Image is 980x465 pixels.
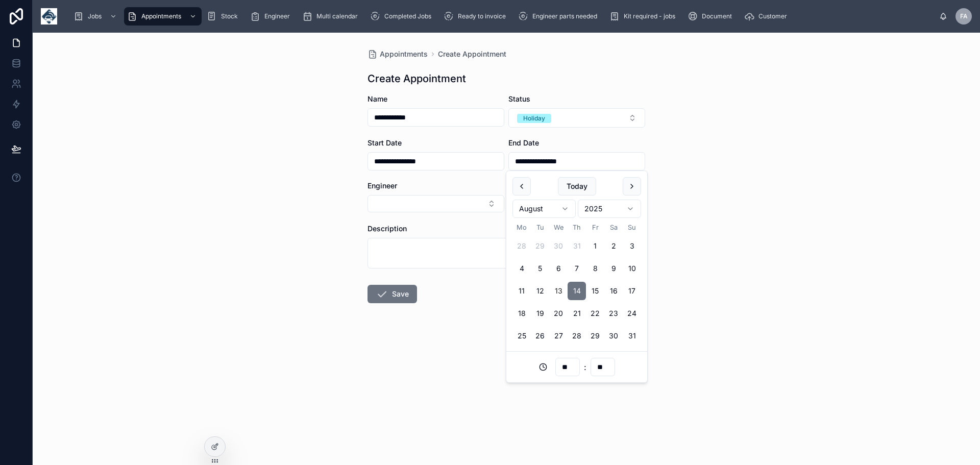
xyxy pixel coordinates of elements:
[586,282,604,300] button: Friday, 15 August 2025
[623,327,641,345] button: Sunday, 31 August 2025
[515,7,604,26] a: Engineer parts needed
[549,282,568,300] button: Today, Wednesday, 13 August 2025
[508,138,539,147] span: End Date
[299,7,365,26] a: Multi calendar
[568,304,586,323] button: Thursday, 21 August 2025
[512,327,531,345] button: Monday, 25 August 2025
[88,12,102,20] span: Jobs
[741,7,794,26] a: Customer
[586,259,604,278] button: Friday, 8 August 2025
[604,327,623,345] button: Saturday, 30 August 2025
[623,259,641,278] button: Sunday, 10 August 2025
[512,358,641,376] div: :
[264,12,290,20] span: Engineer
[508,108,645,128] button: Select Button
[367,224,407,233] span: Description
[523,114,545,123] div: Holiday
[512,222,531,233] th: Monday
[70,7,122,26] a: Jobs
[380,49,428,59] span: Appointments
[531,237,549,255] button: Tuesday, 29 July 2025
[604,304,623,323] button: Saturday, 23 August 2025
[549,222,568,233] th: Wednesday
[604,237,623,255] button: Saturday, 2 August 2025
[568,327,586,345] button: Thursday, 28 August 2025
[604,282,623,300] button: Saturday, 16 August 2025
[702,12,732,20] span: Document
[124,7,202,26] a: Appointments
[367,71,466,86] h1: Create Appointment
[531,282,549,300] button: Tuesday, 12 August 2025
[512,304,531,323] button: Monday, 18 August 2025
[623,222,641,233] th: Sunday
[204,7,245,26] a: Stock
[367,181,397,190] span: Engineer
[623,304,641,323] button: Sunday, 24 August 2025
[247,7,297,26] a: Engineer
[604,259,623,278] button: Saturday, 9 August 2025
[549,327,568,345] button: Wednesday, 27 August 2025
[316,12,358,20] span: Multi calendar
[384,12,431,20] span: Completed Jobs
[532,12,597,20] span: Engineer parts needed
[624,12,675,20] span: Kit required - jobs
[65,5,939,28] div: scrollable content
[221,12,238,20] span: Stock
[531,222,549,233] th: Tuesday
[367,138,402,147] span: Start Date
[758,12,787,20] span: Customer
[512,222,641,345] table: August 2025
[549,259,568,278] button: Wednesday, 6 August 2025
[440,7,513,26] a: Ready to invoice
[568,237,586,255] button: Thursday, 31 July 2025
[512,282,531,300] button: Monday, 11 August 2025
[549,237,568,255] button: Wednesday, 30 July 2025
[367,7,438,26] a: Completed Jobs
[367,195,504,212] button: Select Button
[568,259,586,278] button: Thursday, 7 August 2025
[512,237,531,255] button: Monday, 28 July 2025
[367,49,428,59] a: Appointments
[606,7,682,26] a: Kit required - jobs
[586,327,604,345] button: Friday, 29 August 2025
[531,259,549,278] button: Tuesday, 5 August 2025
[508,94,530,103] span: Status
[586,304,604,323] button: Friday, 22 August 2025
[623,282,641,300] button: Sunday, 17 August 2025
[960,12,968,20] span: FA
[531,327,549,345] button: Tuesday, 26 August 2025
[623,237,641,255] button: Sunday, 3 August 2025
[684,7,739,26] a: Document
[558,177,596,195] button: Today
[586,222,604,233] th: Friday
[141,12,181,20] span: Appointments
[458,12,506,20] span: Ready to invoice
[512,259,531,278] button: Monday, 4 August 2025
[586,237,604,255] button: Friday, 1 August 2025
[568,282,586,300] button: Thursday, 14 August 2025, selected
[367,94,387,103] span: Name
[438,49,506,59] a: Create Appointment
[568,222,586,233] th: Thursday
[549,304,568,323] button: Wednesday, 20 August 2025
[531,304,549,323] button: Tuesday, 19 August 2025
[604,222,623,233] th: Saturday
[367,285,417,303] button: Save
[41,8,57,25] img: App logo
